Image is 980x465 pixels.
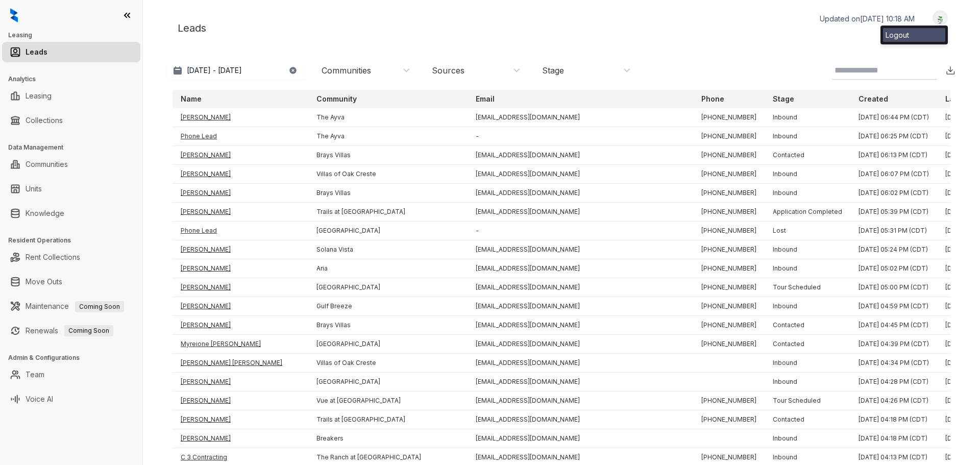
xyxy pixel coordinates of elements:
[468,203,693,222] td: [EMAIL_ADDRESS][DOMAIN_NAME]
[8,75,142,84] h3: Analytics
[432,65,464,76] div: Sources
[468,108,693,127] td: [EMAIL_ADDRESS][DOMAIN_NAME]
[308,240,468,259] td: Solana Vista
[850,165,937,184] td: [DATE] 06:07 PM (CDT)
[926,66,935,75] img: SearchIcon
[850,278,937,297] td: [DATE] 05:00 PM (CDT)
[850,146,937,165] td: [DATE] 06:13 PM (CDT)
[773,94,794,104] p: Stage
[765,354,850,373] td: Inbound
[765,108,850,127] td: Inbound
[322,65,371,76] div: Communities
[2,110,140,131] li: Collections
[693,146,765,165] td: [PHONE_NUMBER]
[64,325,113,336] span: Coming Soon
[693,335,765,354] td: [PHONE_NUMBER]
[173,222,308,240] td: Phone Lead
[468,410,693,429] td: [EMAIL_ADDRESS][DOMAIN_NAME]
[308,354,468,373] td: Villas of Oak Creste
[2,272,140,292] li: Move Outs
[308,222,468,240] td: [GEOGRAPHIC_DATA]
[316,94,357,104] p: Community
[850,127,937,146] td: [DATE] 06:25 PM (CDT)
[850,222,937,240] td: [DATE] 05:31 PM (CDT)
[850,297,937,316] td: [DATE] 04:59 PM (CDT)
[308,297,468,316] td: Gulf Breeze
[173,259,308,278] td: [PERSON_NAME]
[173,297,308,316] td: [PERSON_NAME]
[2,179,140,199] li: Units
[883,28,945,42] div: Logout
[820,14,915,24] p: Updated on [DATE] 10:18 AM
[173,335,308,354] td: Myreione [PERSON_NAME]
[693,127,765,146] td: [PHONE_NUMBER]
[308,146,468,165] td: Brays Villas
[2,203,140,224] li: Knowledge
[693,240,765,259] td: [PHONE_NUMBER]
[308,391,468,410] td: Vue at [GEOGRAPHIC_DATA]
[173,429,308,448] td: [PERSON_NAME]
[468,222,693,240] td: -
[173,316,308,335] td: [PERSON_NAME]
[468,373,693,391] td: [EMAIL_ADDRESS][DOMAIN_NAME]
[308,184,468,203] td: Brays Villas
[308,127,468,146] td: The Ayva
[10,8,18,22] img: logo
[468,184,693,203] td: [EMAIL_ADDRESS][DOMAIN_NAME]
[468,297,693,316] td: [EMAIL_ADDRESS][DOMAIN_NAME]
[468,165,693,184] td: [EMAIL_ADDRESS][DOMAIN_NAME]
[468,127,693,146] td: -
[173,146,308,165] td: [PERSON_NAME]
[8,353,142,362] h3: Admin & Configurations
[701,94,724,104] p: Phone
[850,240,937,259] td: [DATE] 05:24 PM (CDT)
[173,373,308,391] td: [PERSON_NAME]
[308,335,468,354] td: [GEOGRAPHIC_DATA]
[308,429,468,448] td: Breakers
[8,143,142,152] h3: Data Management
[945,65,955,76] img: Download
[2,389,140,409] li: Voice AI
[468,259,693,278] td: [EMAIL_ADDRESS][DOMAIN_NAME]
[26,364,44,385] a: Team
[850,373,937,391] td: [DATE] 04:28 PM (CDT)
[173,127,308,146] td: Phone Lead
[765,184,850,203] td: Inbound
[173,184,308,203] td: [PERSON_NAME]
[850,184,937,203] td: [DATE] 06:02 PM (CDT)
[2,296,140,316] li: Maintenance
[308,259,468,278] td: Aria
[850,410,937,429] td: [DATE] 04:18 PM (CDT)
[693,278,765,297] td: [PHONE_NUMBER]
[308,316,468,335] td: Brays Villas
[2,86,140,106] li: Leasing
[693,410,765,429] td: [PHONE_NUMBER]
[765,316,850,335] td: Contacted
[765,335,850,354] td: Contacted
[542,65,564,76] div: Stage
[2,247,140,267] li: Rent Collections
[173,165,308,184] td: [PERSON_NAME]
[26,154,68,175] a: Communities
[26,203,64,224] a: Knowledge
[468,354,693,373] td: [EMAIL_ADDRESS][DOMAIN_NAME]
[468,278,693,297] td: [EMAIL_ADDRESS][DOMAIN_NAME]
[476,94,495,104] p: Email
[26,247,80,267] a: Rent Collections
[765,259,850,278] td: Inbound
[765,146,850,165] td: Contacted
[693,108,765,127] td: [PHONE_NUMBER]
[26,110,63,131] a: Collections
[26,42,47,62] a: Leads
[167,61,305,80] button: [DATE] - [DATE]
[850,354,937,373] td: [DATE] 04:34 PM (CDT)
[2,364,140,385] li: Team
[693,259,765,278] td: [PHONE_NUMBER]
[765,297,850,316] td: Inbound
[933,13,947,23] img: UserAvatar
[693,184,765,203] td: [PHONE_NUMBER]
[765,278,850,297] td: Tour Scheduled
[468,335,693,354] td: [EMAIL_ADDRESS][DOMAIN_NAME]
[765,165,850,184] td: Inbound
[765,391,850,410] td: Tour Scheduled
